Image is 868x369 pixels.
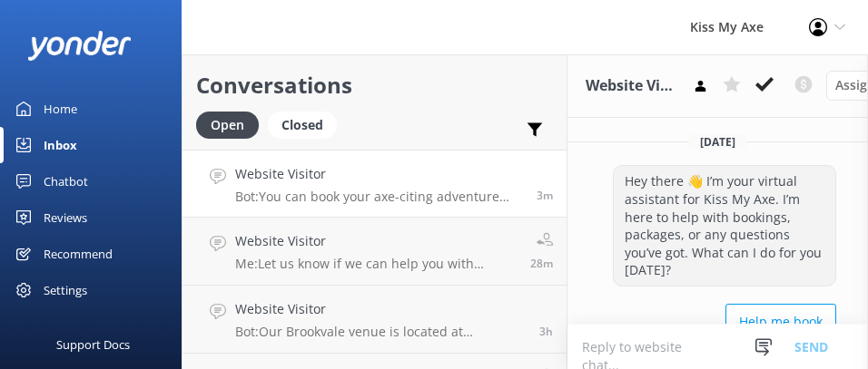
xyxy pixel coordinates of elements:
[235,189,523,205] p: Bot: You can book your axe-citing adventure online anytime! Just head over to our website, click ...
[235,231,517,251] h4: Website Visitor
[56,326,130,363] div: Support Docs
[537,188,553,203] span: Sep 29 2025 02:21pm (UTC +10:00) Australia/Sydney
[44,91,77,127] div: Home
[182,150,567,218] a: Website VisitorBot:You can book your axe-citing adventure online anytime! Just head over to our w...
[44,127,77,163] div: Inbox
[530,256,553,271] span: Sep 29 2025 01:56pm (UTC +10:00) Australia/Sydney
[44,199,87,236] div: Reviews
[235,324,526,340] p: Bot: Our Brookvale venue is located at [STREET_ADDRESS], close to [GEOGRAPHIC_DATA]. You can find...
[539,324,553,339] span: Sep 29 2025 10:38am (UTC +10:00) Australia/Sydney
[182,218,567,286] a: Website VisitorMe:Let us know if we can help you with anything else :)28m
[44,236,113,272] div: Recommend
[235,299,526,319] h4: Website Visitor
[725,304,836,340] button: Help me book
[196,112,259,139] div: Open
[196,68,553,102] h2: Conversations
[235,164,523,184] h4: Website Visitor
[586,74,678,98] h3: Website Visitor
[44,272,87,308] div: Settings
[235,256,517,272] p: Me: Let us know if we can help you with anything else :)
[268,114,346,134] a: Closed
[614,166,835,286] div: Hey there 👋 I’m your virtual assistant for Kiss My Axe. I’m here to help with bookings, packages,...
[196,114,268,134] a: Open
[689,134,746,150] span: [DATE]
[44,163,88,199] div: Chatbot
[27,31,132,61] img: yonder-white-logo.png
[182,286,567,354] a: Website VisitorBot:Our Brookvale venue is located at [STREET_ADDRESS], close to [GEOGRAPHIC_DATA]...
[268,112,337,139] div: Closed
